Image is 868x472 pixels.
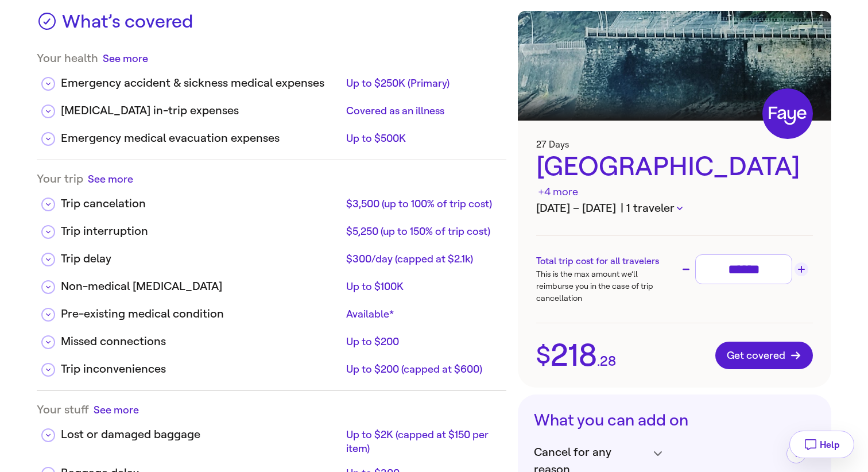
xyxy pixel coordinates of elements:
div: Emergency medical evacuation expenses [61,130,342,147]
div: $300/day (capped at $2.1k) [346,252,497,266]
div: Emergency accident & sickness medical expensesUp to $250K (Primary) [37,65,506,93]
div: Trip inconveniencesUp to $200 (capped at $600) [37,351,506,379]
div: Your trip [37,172,506,186]
span: Help [820,439,840,450]
h3: What you can add on [534,411,815,430]
div: Up to $250K (Primary) [346,76,497,90]
button: | 1 traveler [621,200,683,217]
div: Trip cancelation [61,195,342,212]
span: $ [536,343,551,367]
div: Trip delay [61,250,342,268]
div: Lost or damaged baggage [61,426,342,443]
div: $3,500 (up to 100% of trip cost) [346,197,497,211]
div: Non-medical [MEDICAL_DATA]Up to $100K [37,269,506,296]
h3: Total trip cost for all travelers [536,254,675,268]
div: Up to $200 (capped at $600) [346,362,497,376]
span: 28 [600,354,616,368]
div: +4 more [538,184,578,200]
button: See more [94,403,139,417]
div: Covered as an illness [346,104,497,118]
h3: 27 Days [536,139,813,150]
div: Your health [37,51,506,65]
h3: [DATE] – [DATE] [536,200,813,217]
div: Trip delay$300/day (capped at $2.1k) [37,241,506,269]
div: Non-medical [MEDICAL_DATA] [61,278,342,295]
div: Trip interruption [61,223,342,240]
div: Emergency accident & sickness medical expenses [61,75,342,92]
div: Trip cancelation$3,500 (up to 100% of trip cost) [37,186,506,214]
div: Up to $500K [346,131,497,145]
h3: What’s covered [62,11,193,40]
div: $5,250 (up to 150% of trip cost) [346,225,497,238]
span: Get covered [727,350,801,361]
div: Missed connectionsUp to $200 [37,324,506,351]
button: Increase trip cost [795,262,808,276]
div: Up to $100K [346,280,497,293]
div: Available* [346,307,497,321]
input: Trip cost [700,260,787,280]
button: Get covered [715,342,813,369]
button: See more [103,51,148,65]
p: This is the max amount we’ll reimburse you in the case of trip cancellation [536,268,675,304]
button: Add [786,444,806,463]
div: Pre-existing medical conditionAvailable* [37,296,506,324]
div: Missed connections [61,333,342,350]
div: [MEDICAL_DATA] in-trip expenses [61,102,342,119]
span: 218 [551,340,597,371]
div: [MEDICAL_DATA] in-trip expensesCovered as an illness [37,93,506,121]
div: Up to $200 [346,335,497,349]
span: . [597,354,600,368]
div: Up to $2K (capped at $150 per item) [346,428,497,455]
button: See more [88,172,133,186]
div: Pre-existing medical condition [61,305,342,323]
button: Decrease trip cost [679,262,693,276]
div: Your stuff [37,403,506,417]
div: Trip interruption$5,250 (up to 150% of trip cost) [37,214,506,241]
div: [GEOGRAPHIC_DATA] [536,150,813,200]
button: Help [789,431,854,458]
div: Trip inconveniences [61,361,342,378]
div: Emergency medical evacuation expensesUp to $500K [37,121,506,148]
div: Lost or damaged baggageUp to $2K (capped at $150 per item) [37,417,506,455]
